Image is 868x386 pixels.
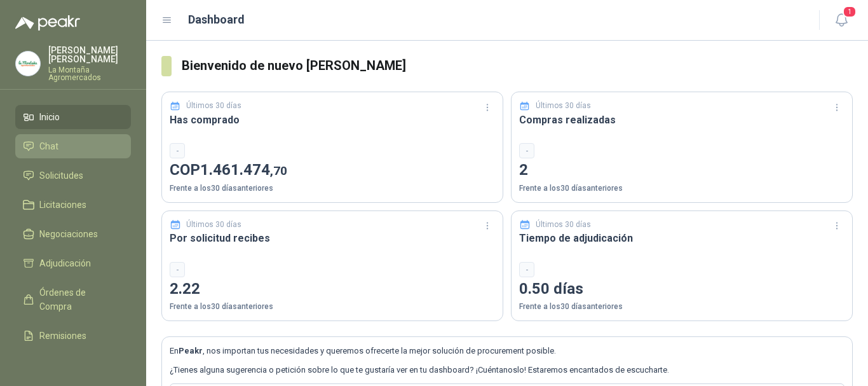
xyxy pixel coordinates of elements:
p: [PERSON_NAME] [PERSON_NAME] [48,46,131,64]
p: COP [170,158,495,183]
a: Órdenes de Compra [15,280,131,319]
b: Peakr [179,346,203,355]
span: Negociaciones [39,227,98,241]
p: ¿Tienes alguna sugerencia o petición sobre lo que te gustaría ver en tu dashboard? ¡Cuéntanoslo! ... [170,364,844,376]
h3: Tiempo de adjudicación [519,230,844,246]
a: Solicitudes [15,163,131,188]
h3: Bienvenido de nuevo [PERSON_NAME] [182,56,853,76]
span: Órdenes de Compra [39,286,119,314]
span: Remisiones [39,329,86,343]
span: Inicio [39,110,60,124]
h3: Compras realizadas [519,112,844,128]
span: Adjudicación [39,256,91,270]
button: 1 [830,9,853,32]
img: Logo peakr [15,15,80,31]
p: Últimos 30 días [536,219,591,231]
span: ,70 [270,163,287,178]
a: Licitaciones [15,193,131,217]
p: 2 [519,158,844,183]
p: Frente a los 30 días anteriores [519,183,844,195]
span: Licitaciones [39,198,86,212]
div: - [170,262,185,277]
span: Chat [39,139,58,153]
p: Últimos 30 días [186,219,241,231]
img: Company Logo [16,52,40,76]
a: Adjudicación [15,251,131,275]
p: Frente a los 30 días anteriores [519,301,844,313]
p: Frente a los 30 días anteriores [170,183,495,195]
div: - [519,143,534,158]
a: Negociaciones [15,222,131,246]
p: Últimos 30 días [186,100,241,112]
a: Remisiones [15,324,131,348]
p: 0.50 días [519,277,844,301]
div: - [519,262,534,277]
h3: Por solicitud recibes [170,230,495,246]
p: En , nos importan tus necesidades y queremos ofrecerte la mejor solución de procurement posible. [170,345,844,357]
p: 2.22 [170,277,495,301]
p: Últimos 30 días [536,100,591,112]
a: Inicio [15,105,131,129]
p: La Montaña Agromercados [48,66,131,81]
a: Configuración [15,353,131,377]
div: - [170,143,185,158]
span: Solicitudes [39,169,83,183]
p: Frente a los 30 días anteriores [170,301,495,313]
a: Chat [15,134,131,158]
h3: Has comprado [170,112,495,128]
h1: Dashboard [188,11,245,29]
span: 1 [843,6,857,18]
span: 1.461.474 [200,161,287,179]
